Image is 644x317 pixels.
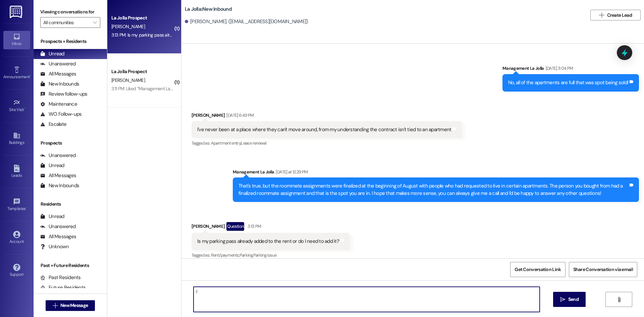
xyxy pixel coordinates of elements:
div: [PERSON_NAME] [192,222,350,233]
div: No, all of the apartments are full that was spot being sold! [508,79,628,86]
a: Templates • [3,196,30,214]
div: Unanswered [40,60,76,67]
a: Account [3,229,30,247]
div: I've never been at a place where they can't move around, from my understanding the contract isn't... [197,126,451,133]
div: Unknown [40,243,69,250]
div: [DATE] 6:49 PM [225,112,254,119]
div: Review follow-ups [40,91,87,98]
a: Leads [3,163,30,181]
span: • [30,73,31,78]
button: Get Conversation Link [510,262,565,277]
label: Viewing conversations for [40,7,100,17]
input: All communities [43,17,90,28]
span: Send [568,296,579,303]
div: La Jolla Prospect [111,14,173,21]
i:  [93,20,97,25]
span: Share Conversation via email [573,266,633,273]
i:  [616,297,622,302]
div: Tagged as: [192,138,462,148]
div: New Inbounds [40,81,79,88]
i:  [560,297,565,302]
div: Unread [40,213,64,220]
a: Inbox [3,31,30,49]
span: • [24,106,25,111]
div: That's true, but the roommate assignments were finalized at the beginning of August with people w... [238,182,628,197]
div: Past Residents [40,274,81,281]
div: Unanswered [40,152,76,159]
button: Create Lead [590,10,641,20]
div: Prospects [34,140,107,147]
span: New Message [60,302,88,309]
div: [DATE] 3:04 PM [544,65,573,72]
div: 3:13 PM: Is my parking pass already added to the rent or do I need to add it? [111,32,259,38]
div: All Messages [40,233,76,240]
div: New Inbounds [40,182,79,189]
div: WO Follow-ups [40,111,82,118]
div: All Messages [40,172,76,179]
button: Share Conversation via email [569,262,637,277]
a: Support [3,262,30,280]
span: Parking , [239,252,253,258]
b: La Jolla: New Inbound [185,6,232,13]
div: La Jolla Prospect [111,68,173,75]
span: Lease renewal [241,140,266,146]
div: Is my parking pass already added to the rent or do I need to add it? [197,238,339,245]
div: Future Residents [40,284,86,291]
span: [PERSON_NAME] [111,23,145,30]
div: 3:13 PM [246,223,261,230]
div: Tagged as: [192,250,350,260]
a: Buildings [3,130,30,148]
div: Unread [40,162,64,169]
div: [PERSON_NAME]. ([EMAIL_ADDRESS][DOMAIN_NAME]) [185,18,308,25]
textarea: I [194,287,540,312]
div: Maintenance [40,101,77,108]
span: Rent/payments , [211,252,239,258]
button: New Message [46,300,95,311]
i:  [599,12,604,18]
div: Management La Jolla [502,65,639,74]
div: Escalate [40,121,66,128]
a: Site Visit • [3,97,30,115]
span: Create Lead [607,12,632,19]
span: • [26,205,27,210]
span: Apartment entry , [211,140,241,146]
div: Prospects + Residents [34,38,107,45]
div: [DATE] at 12:29 PM [274,168,308,175]
div: Management La Jolla [233,168,639,178]
span: Get Conversation Link [515,266,561,273]
i:  [53,303,58,308]
button: Send [553,292,586,307]
div: Unanswered [40,223,76,230]
div: Unread [40,50,64,57]
div: [PERSON_NAME] [192,112,462,121]
span: [PERSON_NAME] [111,77,145,83]
span: Parking issue [253,252,277,258]
div: Question [226,222,244,230]
div: Past + Future Residents [34,262,107,269]
div: All Messages [40,70,76,77]
div: Residents [34,201,107,208]
img: ResiDesk Logo [10,6,23,18]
